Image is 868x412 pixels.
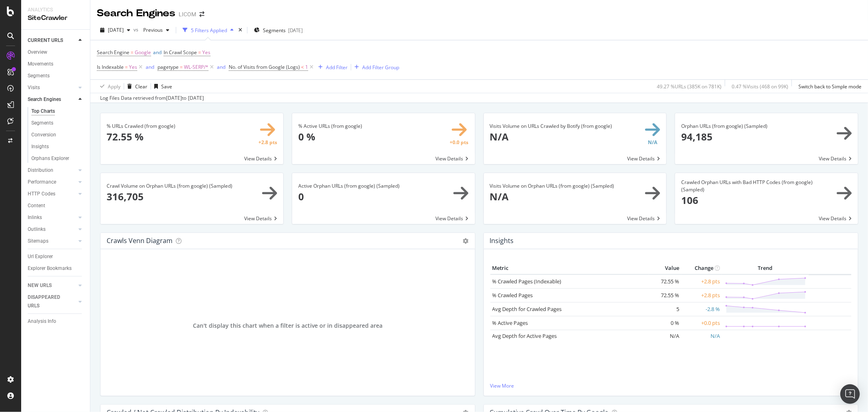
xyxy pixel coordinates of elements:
[681,274,722,289] td: +2.8 pts
[490,382,852,389] a: View More
[649,330,681,342] td: N/A
[681,316,722,330] td: +0.0 pts
[161,83,172,90] div: Save
[31,119,84,127] a: Segments
[217,64,225,70] div: and
[131,49,133,56] span: =
[31,142,84,151] a: Insights
[28,252,53,261] div: Url Explorer
[28,202,45,210] div: Content
[97,64,124,70] span: Is Indexable
[649,316,681,330] td: 0 %
[28,83,76,92] a: Visits
[28,202,84,210] a: Content
[28,225,76,234] a: Outlinks
[28,36,76,45] a: CURRENT URLS
[28,317,56,326] div: Analysis Info
[28,237,48,245] div: Sitemaps
[490,235,514,246] h4: Insights
[722,262,809,274] th: Trend
[179,10,196,18] div: LICOM
[97,80,120,93] button: Apply
[795,80,861,93] button: Switch back to Simple mode
[840,384,860,404] div: Open Intercom Messenger
[164,49,197,56] span: In Crawl Scope
[28,293,76,310] a: DISAPPEARED URLS
[108,26,124,33] span: 2025 Oct. 3rd
[107,235,173,246] h4: Crawls Venn Diagram
[28,83,40,92] div: Visits
[153,49,162,56] span: and
[492,278,562,285] a: % Crawled Pages (Indexable)
[129,61,137,73] span: Yes
[28,178,56,186] div: Performance
[362,64,399,71] div: Add Filter Group
[351,62,399,72] button: Add Filter Group
[100,94,204,102] div: Log Files Data retrieved from to
[315,62,348,72] button: Add Filter
[28,252,84,261] a: Url Explorer
[97,24,133,37] button: [DATE]
[28,213,42,222] div: Inlinks
[97,7,175,20] div: Search Engines
[28,317,84,326] a: Analysis Info
[217,63,225,71] button: and
[146,64,154,70] div: and
[184,61,208,73] span: WL-SERP/*
[28,281,76,290] a: NEW URLS
[326,64,348,71] div: Add Filter
[463,238,469,244] i: Options
[649,262,681,274] th: Value
[28,48,47,57] div: Overview
[229,64,300,70] span: No. of Visits from Google (Logs)
[31,131,84,139] a: Conversion
[31,119,53,127] div: Segments
[31,154,84,163] a: Orphans Explorer
[179,24,237,37] button: 5 Filters Applied
[301,64,304,70] span: <
[649,302,681,316] td: 5
[28,225,46,234] div: Outlinks
[166,94,182,102] div: [DATE]
[237,26,244,34] div: times
[31,107,55,116] div: Top Charts
[193,322,383,330] span: Can't display this chart when a filter is active or in disappeared area
[28,95,61,104] div: Search Engines
[28,281,52,290] div: NEW URLS
[146,63,154,71] button: and
[188,94,204,102] div: [DATE]
[191,27,227,34] div: 5 Filters Applied
[305,61,308,73] span: 1
[198,49,201,56] span: =
[140,26,163,33] span: Previous
[202,47,210,58] span: Yes
[649,288,681,302] td: 72.55 %
[135,83,147,90] div: Clear
[151,80,172,93] button: Save
[28,7,83,13] div: Analytics
[681,330,722,342] td: N/A
[28,178,76,186] a: Performance
[492,319,528,327] a: % Active Pages
[157,64,179,70] span: pagetype
[657,83,722,90] div: 49.27 % URLs ( 385K on 781K )
[125,64,128,70] span: =
[108,83,120,90] div: Apply
[180,64,183,70] span: =
[28,72,50,80] div: Segments
[28,190,55,198] div: HTTP Codes
[732,83,788,90] div: 0.47 % Visits ( 468 on 99K )
[97,49,129,56] span: Search Engine
[28,237,76,245] a: Sitemaps
[31,142,49,151] div: Insights
[28,166,53,175] div: Distribution
[31,131,56,139] div: Conversion
[263,27,286,34] span: Segments
[490,262,649,274] th: Metric
[28,213,76,222] a: Inlinks
[492,305,562,313] a: Avg Depth for Crawled Pages
[31,154,69,163] div: Orphans Explorer
[28,190,76,198] a: HTTP Codes
[681,302,722,316] td: -2.8 %
[28,95,76,104] a: Search Engines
